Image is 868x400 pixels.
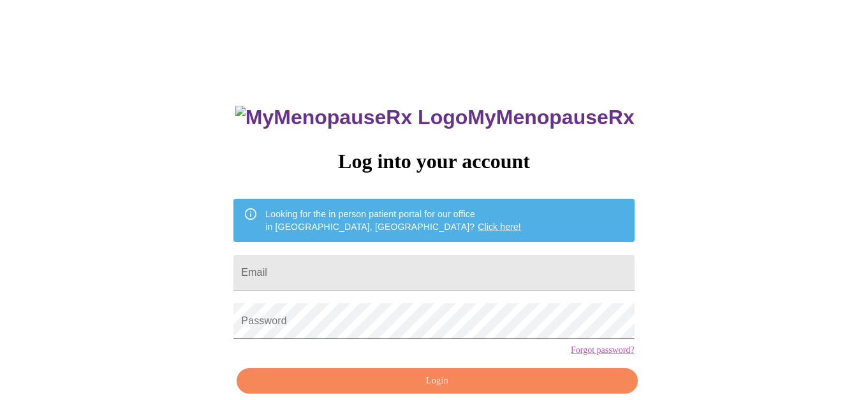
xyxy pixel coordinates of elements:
[233,150,634,173] h3: Log into your account
[571,345,635,355] a: Forgot password?
[478,222,521,232] a: Click here!
[235,106,635,129] h3: MyMenopauseRx
[265,203,521,238] div: Looking for the in person patient portal for our office in [GEOGRAPHIC_DATA], [GEOGRAPHIC_DATA]?
[235,106,467,129] img: MyMenopauseRx Logo
[237,368,637,394] button: Login
[251,373,622,389] span: Login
